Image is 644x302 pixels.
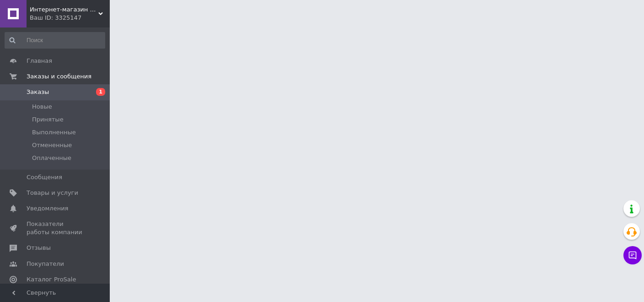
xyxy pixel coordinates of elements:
[27,260,64,268] span: Покупатели
[27,189,78,197] span: Товары и услуги
[5,32,105,49] input: Поиск
[32,128,76,137] span: Выполненные
[27,173,62,181] span: Сообщения
[27,88,49,96] span: Заказы
[30,14,110,22] div: Ваш ID: 3325147
[32,103,52,111] span: Новые
[32,154,71,162] span: Оплаченные
[27,275,76,284] span: Каталог ProSale
[96,88,105,96] span: 1
[623,246,642,264] button: Чат с покупателем
[27,72,91,81] span: Заказы и сообщения
[27,57,52,65] span: Главная
[27,244,51,252] span: Отзывы
[27,204,68,213] span: Уведомления
[27,220,85,236] span: Показатели работы компании
[30,5,98,14] span: Интернет-магазин обуви "Минималочка"
[32,141,72,149] span: Отмененные
[32,115,64,124] span: Принятые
